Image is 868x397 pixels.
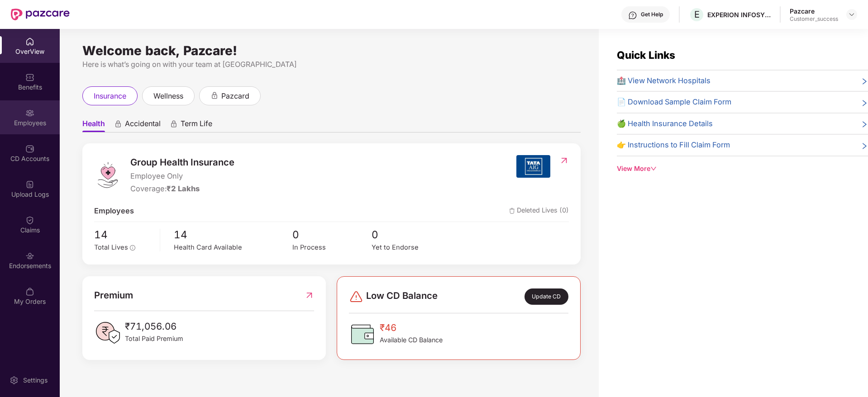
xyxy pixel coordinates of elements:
[617,49,675,61] span: Quick Links
[25,109,34,118] img: svg+xml;base64,PHN2ZyBpZD0iRW1wbG95ZWVzIiB4bWxucz0iaHR0cDovL3d3dy53My5vcmcvMjAwMC9zdmciIHdpZHRoPS...
[509,205,569,217] span: Deleted Lives (0)
[125,119,161,132] span: Accidental
[25,251,34,260] img: svg+xml;base64,PHN2ZyBpZD0iRW5kb3JzZW1lbnRzIiB4bWxucz0iaHR0cDovL3d3dy53My5vcmcvMjAwMC9zdmciIHdpZH...
[25,73,34,82] img: svg+xml;base64,PHN2ZyBpZD0iQmVuZWZpdHMiIHhtbG5zPSJodHRwOi8vd3d3LnczLm9yZy8yMDAwL3N2ZyIgd2lkdGg9Ij...
[82,59,581,70] div: Here is what’s going on with your team at [GEOGRAPHIC_DATA]
[25,216,34,225] img: svg+xml;base64,PHN2ZyBpZD0iQ2xhaW0iIHhtbG5zPSJodHRwOi8vd3d3LnczLm9yZy8yMDAwL3N2ZyIgd2lkdGg9IjIwIi...
[292,227,372,243] span: 0
[790,15,838,23] div: Customer_success
[617,164,868,174] div: View More
[861,98,868,108] span: right
[11,9,70,20] img: New Pazcare Logo
[628,11,637,20] img: svg+xml;base64,PHN2ZyBpZD0iSGVscC0zMngzMiIgeG1sbnM9Imh0dHA6Ly93d3cudzMub3JnLzIwMDAvc3ZnIiB3aWR0aD...
[305,288,314,302] img: RedirectIcon
[617,96,731,108] span: 📄 Download Sample Claim Form
[125,319,183,334] span: ₹71,056.06
[559,156,569,165] img: RedirectIcon
[130,155,234,170] span: Group Health Insurance
[25,144,34,153] img: svg+xml;base64,PHN2ZyBpZD0iQ0RfQWNjb3VudHMiIGRhdGEtbmFtZT0iQ0QgQWNjb3VudHMiIHhtbG5zPSJodHRwOi8vd3...
[94,319,121,346] img: PaidPremiumIcon
[94,288,133,302] span: Premium
[380,335,443,345] span: Available CD Balance
[125,334,183,344] span: Total Paid Premium
[372,242,451,253] div: Yet to Endorse
[153,90,183,102] span: wellness
[694,9,700,20] span: E
[221,90,249,102] span: pazcard
[349,289,363,304] img: svg+xml;base64,PHN2ZyBpZD0iRGFuZ2VyLTMyeDMyIiB4bWxucz0iaHR0cDovL3d3dy53My5vcmcvMjAwMC9zdmciIHdpZH...
[617,139,730,151] span: 👉 Instructions to Fill Claim Form
[617,118,713,130] span: 🍏 Health Insurance Details
[167,184,200,193] span: ₹2 Lakhs
[861,141,868,151] span: right
[641,11,663,18] div: Get Help
[130,170,234,182] span: Employee Only
[25,180,34,189] img: svg+xml;base64,PHN2ZyBpZD0iVXBsb2FkX0xvZ3MiIGRhdGEtbmFtZT0iVXBsb2FkIExvZ3MiIHhtbG5zPSJodHRwOi8vd3...
[509,208,515,214] img: deleteIcon
[848,11,855,18] img: svg+xml;base64,PHN2ZyBpZD0iRHJvcGRvd24tMzJ4MzIiIHhtbG5zPSJodHRwOi8vd3d3LnczLm9yZy8yMDAwL3N2ZyIgd2...
[94,205,134,217] span: Employees
[349,321,376,348] img: CDBalanceIcon
[82,47,581,54] div: Welcome back, Pazcare!
[210,91,219,99] div: animation
[130,183,234,195] div: Coverage:
[170,120,178,128] div: animation
[525,288,568,305] div: Update CD
[174,227,292,243] span: 14
[366,288,438,305] span: Low CD Balance
[130,245,135,250] span: info-circle
[380,321,443,335] span: ₹46
[790,7,838,15] div: Pazcare
[94,161,121,189] img: logo
[861,120,868,130] span: right
[82,119,105,132] span: Health
[181,119,212,132] span: Term Life
[10,376,19,385] img: svg+xml;base64,PHN2ZyBpZD0iU2V0dGluZy0yMHgyMCIgeG1sbnM9Imh0dHA6Ly93d3cudzMub3JnLzIwMDAvc3ZnIiB3aW...
[94,243,128,251] span: Total Lives
[292,242,372,253] div: In Process
[174,242,292,253] div: Health Card Available
[650,165,657,172] span: down
[707,10,771,19] div: EXPERION INFOSYSTEMS PRIVATE LIMITED
[25,37,34,46] img: svg+xml;base64,PHN2ZyBpZD0iSG9tZSIgeG1sbnM9Imh0dHA6Ly93d3cudzMub3JnLzIwMDAvc3ZnIiB3aWR0aD0iMjAiIG...
[25,287,34,296] img: svg+xml;base64,PHN2ZyBpZD0iTXlfT3JkZXJzIiBkYXRhLW5hbWU9Ik15IE9yZGVycyIgeG1sbnM9Imh0dHA6Ly93d3cudz...
[861,77,868,87] span: right
[94,90,126,102] span: insurance
[516,155,550,178] img: insurerIcon
[94,227,153,243] span: 14
[20,376,50,385] div: Settings
[617,75,711,87] span: 🏥 View Network Hospitals
[372,227,451,243] span: 0
[114,120,122,128] div: animation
